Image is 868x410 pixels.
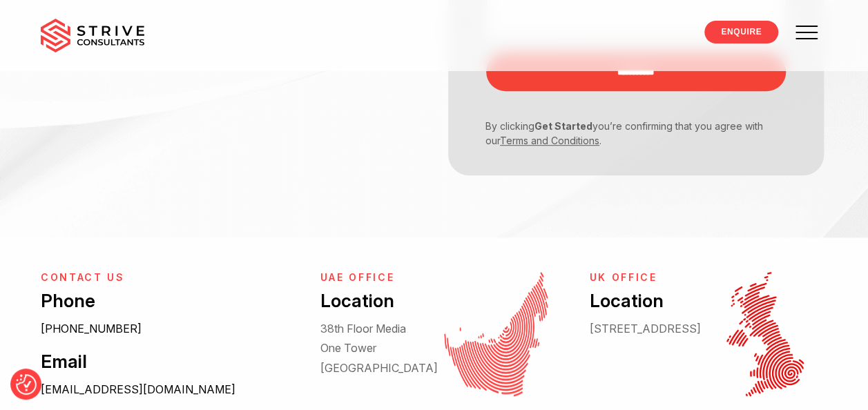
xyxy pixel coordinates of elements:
[476,119,775,148] p: By clicking you’re confirming that you agree with our .
[41,382,235,396] a: [EMAIL_ADDRESS][DOMAIN_NAME]
[41,322,142,335] a: [PHONE_NUMBER]
[534,120,592,132] strong: Get Started
[444,272,548,396] img: Get in touch
[16,374,37,395] button: Consent Preferences
[41,19,144,53] img: main-logo.svg
[41,289,289,313] h3: Phone
[589,289,693,313] h3: Location
[41,349,289,373] h3: Email
[320,289,424,313] h3: Location
[41,272,289,284] h6: CONTACT US
[320,319,424,378] p: 38th Floor Media One Tower [GEOGRAPHIC_DATA]
[16,374,37,395] img: Revisit consent button
[589,319,693,338] p: [STREET_ADDRESS]
[320,272,424,284] h6: UAE OFFICE
[704,21,778,43] a: ENQUIRE
[589,272,693,284] h6: UK Office
[726,272,803,396] img: Get in touch
[500,135,599,146] a: Terms and Conditions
